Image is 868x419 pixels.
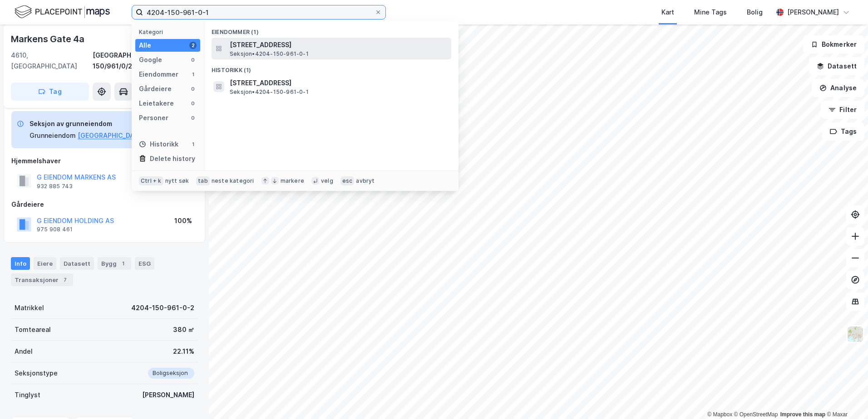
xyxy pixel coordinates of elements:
[204,21,459,38] div: Eiendommer (1)
[11,273,73,286] div: Transaksjoner
[174,215,192,226] div: 100%
[15,4,110,20] img: logo.f888ab2527a4732fd821a326f86c7f29.svg
[93,50,198,72] div: [GEOGRAPHIC_DATA], 150/961/0/2
[139,83,172,94] div: Gårdeiere
[142,390,194,400] div: [PERSON_NAME]
[139,98,174,109] div: Leietakere
[189,141,197,148] div: 1
[11,199,197,210] div: Gårdeiere
[809,57,864,75] button: Datasett
[37,183,73,190] div: 932 885 743
[230,88,309,96] span: Seksjon • 4204-150-961-0-1
[189,85,197,93] div: 0
[139,54,162,65] div: Google
[847,326,864,343] img: Z
[661,7,674,18] div: Kart
[78,130,174,141] button: [GEOGRAPHIC_DATA], 150/961
[15,346,33,357] div: Andel
[139,29,200,35] div: Kategori
[189,56,197,63] div: 0
[321,177,333,185] div: velg
[139,40,151,51] div: Alle
[11,257,30,270] div: Info
[734,411,778,418] a: OpenStreetMap
[812,79,864,97] button: Analyse
[131,302,194,313] div: 4204-150-961-0-2
[707,411,732,418] a: Mapbox
[139,139,178,150] div: Historikk
[694,7,727,18] div: Mine Tags
[60,275,69,284] div: 7
[34,257,56,270] div: Eiere
[212,177,254,185] div: neste kategori
[37,226,73,233] div: 975 908 461
[11,156,197,166] div: Hjemmelshaver
[189,71,197,78] div: 1
[821,101,864,119] button: Filter
[135,257,154,270] div: ESG
[780,411,825,418] a: Improve this map
[11,50,93,72] div: 4610, [GEOGRAPHIC_DATA]
[11,32,86,46] div: Markens Gate 4a
[189,42,197,49] div: 2
[30,118,174,129] div: Seksjon av grunneiendom
[173,324,194,335] div: 380 ㎡
[15,324,51,335] div: Tomteareal
[356,177,375,185] div: avbryt
[150,153,195,164] div: Delete history
[139,69,178,80] div: Eiendommer
[15,390,40,400] div: Tinglyst
[173,346,194,357] div: 22.11%
[139,176,163,185] div: Ctrl + k
[822,122,864,141] button: Tags
[787,7,839,18] div: [PERSON_NAME]
[230,78,448,88] span: [STREET_ADDRESS]
[196,176,210,185] div: tab
[230,39,448,50] span: [STREET_ADDRESS]
[204,59,459,76] div: Historikk (1)
[11,83,89,101] button: Tag
[189,100,197,107] div: 0
[803,35,864,54] button: Bokmerker
[189,114,197,122] div: 0
[823,375,868,419] iframe: Chat Widget
[340,176,355,185] div: esc
[230,50,309,58] span: Seksjon • 4204-150-961-0-1
[15,368,58,379] div: Seksjonstype
[747,7,763,18] div: Bolig
[165,177,189,185] div: nytt søk
[30,130,76,141] div: Grunneiendom
[15,302,44,313] div: Matrikkel
[98,257,131,270] div: Bygg
[281,177,304,185] div: markere
[60,257,94,270] div: Datasett
[143,5,375,19] input: Søk på adresse, matrikkel, gårdeiere, leietakere eller personer
[139,112,168,123] div: Personer
[118,259,128,268] div: 1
